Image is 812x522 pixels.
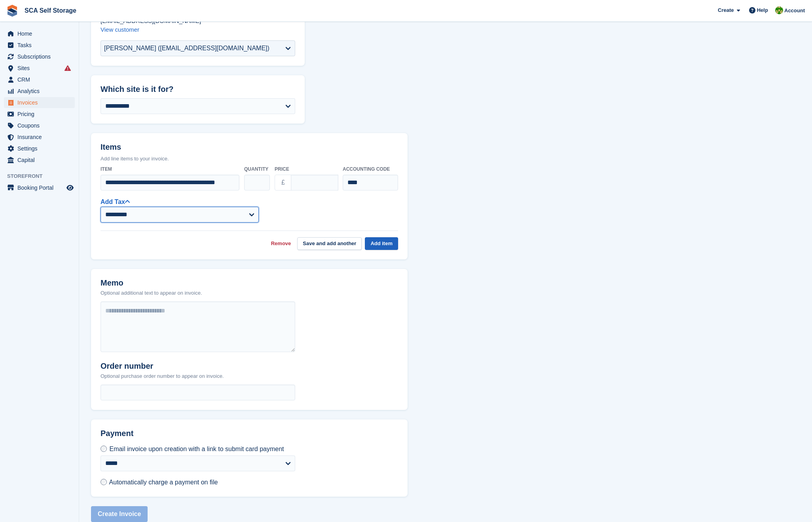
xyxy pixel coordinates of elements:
a: menu [4,63,75,74]
a: menu [4,131,75,143]
h2: Which site is it for? [101,85,295,94]
p: Optional purchase order number to appear on invoice. [101,372,224,380]
span: Storefront [7,172,79,180]
a: menu [4,109,75,120]
span: Help [757,6,768,14]
input: Automatically charge a payment on file [101,479,107,485]
button: Save and add another [297,237,362,250]
span: Create [718,6,734,14]
img: stora-icon-8386f47178a22dfd0bd8f6a31ec36ba5ce8667c1dd55bd0f319d3a0aa187defe.svg [6,5,18,17]
a: menu [4,51,75,62]
h2: Memo [101,278,202,288]
span: Account [784,7,805,15]
span: Booking Portal [17,182,65,193]
span: Subscriptions [17,51,65,62]
a: Add Tax [101,198,130,205]
a: menu [4,40,75,51]
h2: Order number [101,362,224,371]
img: Sam Chapman [775,6,783,14]
h2: Items [101,143,398,153]
a: Remove [271,240,291,248]
p: Optional additional text to appear on invoice. [101,289,202,297]
i: Smart entry sync failures have occurred [65,65,71,71]
span: Automatically charge a payment on file [109,479,218,486]
label: Item [101,166,239,173]
label: Quantity [244,166,270,173]
a: menu [4,28,75,39]
button: Create Invoice [91,506,148,522]
button: Add item [365,237,398,250]
label: Accounting code [343,166,398,173]
span: Insurance [17,131,65,143]
span: Home [17,28,65,39]
a: Preview store [65,183,75,192]
a: menu [4,143,75,154]
span: Sites [17,63,65,74]
p: Add line items to your invoice. [101,155,398,163]
span: Settings [17,143,65,154]
input: Email invoice upon creation with a link to submit card payment [101,446,107,452]
span: Tasks [17,40,65,51]
span: CRM [17,74,65,85]
a: menu [4,97,75,108]
span: Capital [17,154,65,166]
a: menu [4,120,75,131]
span: Email invoice upon creation with a link to submit card payment [109,446,284,452]
div: [PERSON_NAME] ([EMAIL_ADDRESS][DOMAIN_NAME]) [104,44,269,53]
a: menu [4,182,75,193]
label: Price [275,166,338,173]
a: View customer [101,26,139,33]
span: Invoices [17,97,65,108]
span: Analytics [17,86,65,97]
span: Coupons [17,120,65,131]
span: Pricing [17,109,65,120]
a: menu [4,86,75,97]
h2: Payment [101,429,295,444]
a: menu [4,74,75,85]
a: menu [4,154,75,166]
a: SCA Self Storage [21,4,80,17]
